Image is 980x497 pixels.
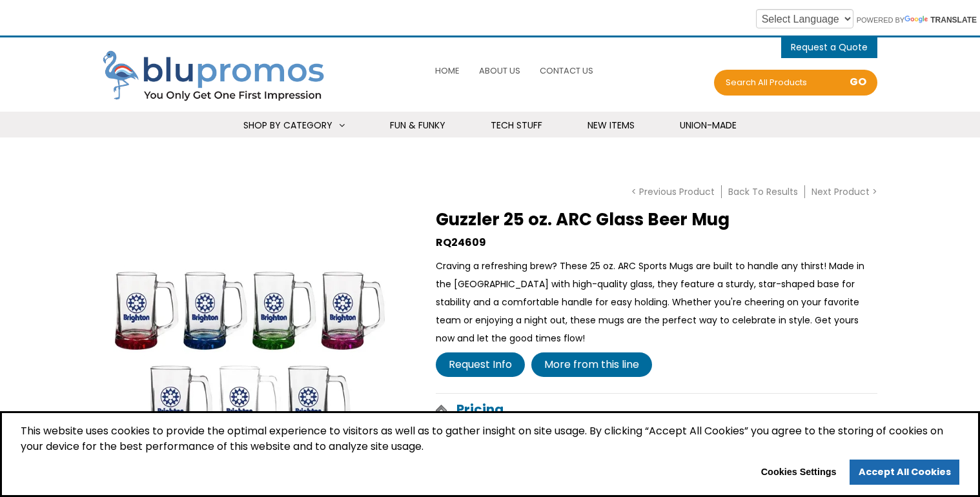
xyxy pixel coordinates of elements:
[491,119,542,132] span: Tech Stuff
[432,57,463,85] a: Home
[904,15,977,25] a: Translate
[680,119,737,132] span: Union-Made
[435,65,460,77] span: Home
[243,119,332,132] span: Shop By Category
[540,65,593,77] span: Contact Us
[21,423,959,460] span: This website uses cookies to provide the optimal experience to visitors as well as to gather insi...
[374,112,462,139] a: Fun & Funky
[103,50,335,103] img: Blupromos LLC's Logo
[756,9,853,28] select: Language Translate Widget
[791,41,868,57] span: items - Cart
[625,185,722,198] a: < Previous Product
[436,352,525,377] a: Request Info
[436,257,877,347] div: Craving a refreshing brew? These 25 oz. ARC Sports Mugs are built to handle any thirst! Made in t...
[227,112,361,139] a: Shop By Category
[752,462,845,483] button: Cookies Settings
[571,112,651,139] a: New Items
[850,460,959,485] a: allow cookies
[791,37,868,57] button: items - Cart
[531,352,652,377] a: More from this line
[436,234,877,252] div: RQ24609
[436,208,730,231] span: Guzzler 25 oz. ARC Glass Beer Mug
[805,185,877,198] a: Next Product >
[664,112,753,139] a: Union-Made
[722,185,805,198] a: Back To Results
[904,15,930,25] img: Google Translate
[476,57,524,85] a: About Us
[479,65,520,77] span: About Us
[536,57,597,85] a: Contact Us
[587,119,635,132] span: New Items
[436,394,877,425] a: Pricing
[746,6,977,31] div: Powered by
[390,119,445,132] span: Fun & Funky
[475,112,558,139] a: Tech Stuff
